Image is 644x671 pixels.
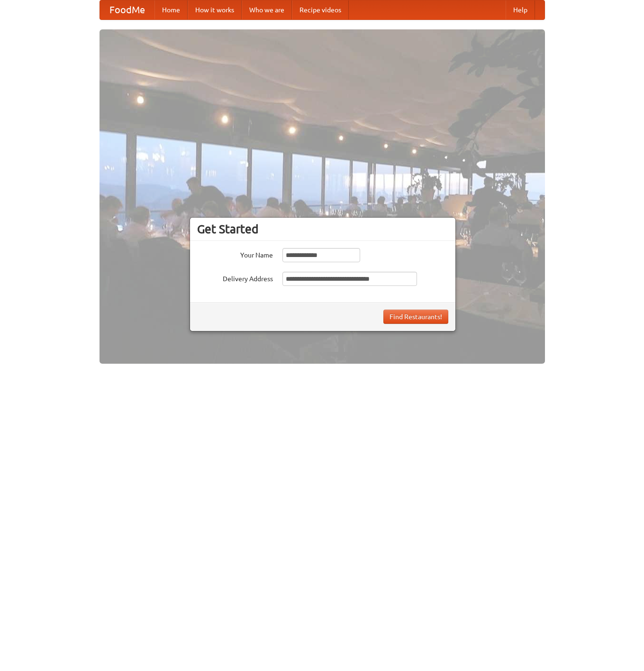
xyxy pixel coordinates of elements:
a: Help [506,0,535,19]
a: Recipe videos [292,0,349,19]
label: Your Name [197,248,273,260]
button: Find Restaurants! [383,310,448,324]
a: Who we are [242,0,292,19]
h3: Get Started [197,222,448,236]
a: FoodMe [100,0,154,19]
a: How it works [188,0,242,19]
label: Delivery Address [197,272,273,284]
a: Home [154,0,188,19]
